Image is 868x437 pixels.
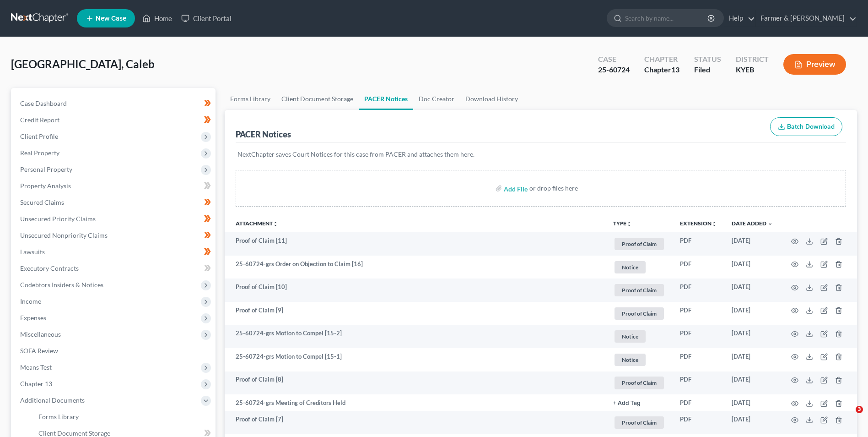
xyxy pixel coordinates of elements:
[20,380,52,388] span: Chapter 13
[613,329,665,344] a: Notice
[724,256,780,279] td: [DATE]
[13,194,216,211] a: Secured Claims
[673,256,724,279] td: PDF
[613,221,632,227] button: TYPEunfold_more
[20,231,108,239] span: Unsecured Nonpriority Claims
[673,411,724,434] td: PDF
[31,409,216,425] a: Forms Library
[225,279,606,302] td: Proof of Claim [10]
[276,88,359,110] a: Client Document Storage
[13,260,216,277] a: Executory Contracts
[673,232,724,256] td: PDF
[225,371,606,395] td: Proof of Claim [8]
[724,279,780,302] td: [DATE]
[615,307,664,320] span: Proof of Claim
[673,325,724,349] td: PDF
[724,325,780,349] td: [DATE]
[732,220,773,227] a: Date Added expand_more
[236,220,278,227] a: Attachmentunfold_more
[673,302,724,325] td: PDF
[460,88,523,110] a: Download History
[20,297,41,305] span: Income
[20,314,46,322] span: Expenses
[625,10,709,27] input: Search by name...
[13,178,216,194] a: Property Analysis
[724,411,780,434] td: [DATE]
[225,302,606,325] td: Proof of Claim [9]
[712,221,717,227] i: unfold_more
[837,406,859,428] iframe: Intercom live chat
[694,65,721,75] div: Filed
[724,302,780,325] td: [DATE]
[736,65,769,75] div: KYEB
[680,220,717,227] a: Extensionunfold_more
[11,57,155,71] span: [GEOGRAPHIC_DATA], Caleb
[13,112,216,128] a: Credit Report
[598,54,630,65] div: Case
[787,123,835,131] span: Batch Download
[856,406,863,413] span: 3
[673,394,724,411] td: PDF
[615,377,664,389] span: Proof of Claim
[673,371,724,395] td: PDF
[724,10,755,27] a: Help
[20,182,71,190] span: Property Analysis
[413,88,460,110] a: Doc Creator
[673,279,724,302] td: PDF
[225,256,606,279] td: 25-60724-grs Order on Objection to Claim [16]
[20,264,79,272] span: Executory Contracts
[20,99,67,107] span: Case Dashboard
[20,248,45,256] span: Lawsuits
[20,281,103,289] span: Codebtors Insiders & Notices
[225,348,606,371] td: 25-60724-grs Motion to Compel [15-1]
[38,429,110,437] span: Client Document Storage
[694,54,721,65] div: Status
[724,232,780,256] td: [DATE]
[615,261,646,273] span: Notice
[20,149,59,157] span: Real Property
[13,211,216,227] a: Unsecured Priority Claims
[615,354,646,366] span: Notice
[20,330,61,338] span: Miscellaneous
[644,54,679,65] div: Chapter
[13,95,216,112] a: Case Dashboard
[767,221,773,227] i: expand_more
[724,348,780,371] td: [DATE]
[613,400,641,406] button: + Add Tag
[756,10,857,27] a: Farmer & [PERSON_NAME]
[225,88,276,110] a: Forms Library
[237,150,844,159] p: NextChapter saves Court Notices for this case from PACER and attaches them here.
[673,348,724,371] td: PDF
[613,399,665,407] a: + Add Tag
[615,284,664,296] span: Proof of Claim
[13,343,216,359] a: SOFA Review
[736,54,769,65] div: District
[225,325,606,349] td: 25-60724-grs Motion to Compel [15-2]
[615,416,664,429] span: Proof of Claim
[273,221,278,227] i: unfold_more
[13,244,216,260] a: Lawsuits
[138,10,177,27] a: Home
[225,411,606,434] td: Proof of Claim [7]
[770,117,842,137] button: Batch Download
[225,232,606,256] td: Proof of Claim [11]
[20,165,72,173] span: Personal Property
[529,184,578,193] div: or drop files here
[225,394,606,411] td: 25-60724-grs Meeting of Creditors Held
[177,10,236,27] a: Client Portal
[613,236,665,251] a: Proof of Claim
[626,221,632,227] i: unfold_more
[613,260,665,275] a: Notice
[724,394,780,411] td: [DATE]
[236,129,291,140] div: PACER Notices
[96,15,126,22] span: New Case
[613,306,665,321] a: Proof of Claim
[615,330,646,343] span: Notice
[671,65,679,74] span: 13
[13,227,216,244] a: Unsecured Nonpriority Claims
[38,413,79,421] span: Forms Library
[615,238,664,250] span: Proof of Claim
[20,198,64,206] span: Secured Claims
[598,65,630,75] div: 25-60724
[20,132,58,140] span: Client Profile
